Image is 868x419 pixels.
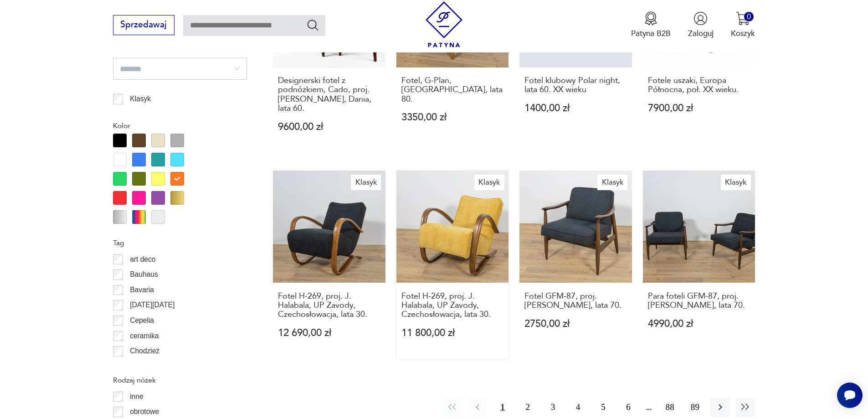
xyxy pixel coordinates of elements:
button: Zaloguj [688,11,714,39]
p: inne [130,391,143,403]
p: Bavaria [130,284,154,296]
h3: Fotel GFM-87, proj. [PERSON_NAME], lata 70. [524,292,627,310]
button: 5 [593,398,613,417]
button: Patyna B2B [631,11,671,39]
p: 7900,00 zł [648,103,750,113]
h3: Designerski fotel z podnóżkiem, Cado, proj. [PERSON_NAME], Dania, lata 60. [278,76,380,114]
button: 88 [660,398,680,417]
h3: Fotele uszaki, Europa Północna, poł. XX wieku. [648,76,750,95]
button: 1 [493,398,512,417]
a: KlasykFotel H-269, proj. J. Halabala, UP Zavody, Czechosłowacja, lata 30.Fotel H-269, proj. J. Ha... [273,171,385,359]
img: Ikonka użytkownika [693,11,708,26]
p: 9600,00 zł [278,122,380,132]
img: Ikona koszyka [736,11,750,26]
p: 3350,00 zł [401,113,504,122]
h3: Fotel klubowy Polar night, lata 60. XX wieku [524,76,627,95]
p: Kolor [113,120,247,132]
a: Ikona medaluPatyna B2B [631,11,671,39]
p: Koszyk [731,28,755,39]
button: 4 [568,398,588,417]
iframe: Smartsupp widget button [837,383,863,408]
p: Ćmielów [130,361,157,372]
img: Patyna - sklep z meblami i dekoracjami vintage [421,1,467,47]
p: obrotowe [130,406,159,418]
button: Szukaj [306,18,319,31]
p: Cepelia [130,315,154,326]
button: Sprzedawaj [113,15,175,35]
p: [DATE][DATE] [130,299,175,311]
p: 2750,00 zł [524,319,627,329]
a: KlasykPara foteli GFM-87, proj. J. Kędziorek, lata 70.Para foteli GFM-87, proj. [PERSON_NAME], la... [643,171,755,359]
p: 4990,00 zł [648,319,750,329]
button: 0Koszyk [731,11,755,39]
p: Klasyk [130,93,151,105]
button: 6 [618,398,638,417]
p: 1400,00 zł [524,103,627,113]
h3: Fotel, G-Plan, [GEOGRAPHIC_DATA], lata 80. [401,76,504,104]
img: Ikona medalu [644,11,658,26]
p: Patyna B2B [631,28,671,39]
p: Zaloguj [688,28,714,39]
a: Sprzedawaj [113,22,175,29]
p: art deco [130,253,155,265]
button: 3 [543,398,563,417]
p: Chodzież [130,345,159,357]
p: 12 690,00 zł [278,328,380,338]
p: Rodzaj nóżek [113,374,247,386]
h3: Para foteli GFM-87, proj. [PERSON_NAME], lata 70. [648,292,750,310]
button: 89 [685,398,705,417]
p: 11 800,00 zł [401,328,504,338]
button: 2 [518,398,538,417]
p: ceramika [130,330,159,342]
p: Bauhaus [130,269,158,280]
a: KlasykFotel H-269, proj. J. Halabala, UP Zavody, Czechosłowacja, lata 30.Fotel H-269, proj. J. Ha... [396,171,509,359]
h3: Fotel H-269, proj. J. Halabala, UP Zavody, Czechosłowacja, lata 30. [278,292,380,320]
a: KlasykFotel GFM-87, proj. J. Kędziorek, lata 70.Fotel GFM-87, proj. [PERSON_NAME], lata 70.2750,0... [519,171,632,359]
div: 0 [744,12,754,21]
p: Tag [113,237,247,249]
h3: Fotel H-269, proj. J. Halabala, UP Zavody, Czechosłowacja, lata 30. [401,292,504,320]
